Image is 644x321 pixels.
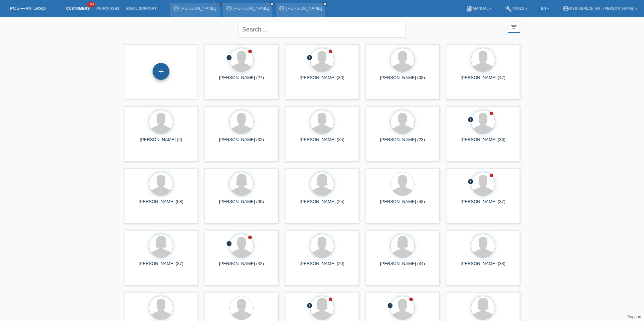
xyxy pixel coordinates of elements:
[217,2,222,6] a: close
[371,261,434,272] div: [PERSON_NAME] (34)
[468,179,474,185] i: error
[466,5,473,12] i: book
[290,75,354,86] div: [PERSON_NAME] (30)
[129,137,193,148] div: [PERSON_NAME] (4)
[233,6,269,11] a: [PERSON_NAME]
[290,199,354,210] div: [PERSON_NAME] (25)
[307,303,313,310] div: unconfirmed, pending
[451,261,515,272] div: [PERSON_NAME] (38)
[307,303,313,309] i: error
[153,66,169,77] div: Add customer
[627,315,641,319] a: Support
[286,6,322,11] a: [PERSON_NAME]
[226,55,232,61] i: error
[559,6,641,10] a: account_circleMybikeplan AG - [PERSON_NAME] ▾
[510,23,518,30] i: filter_list
[468,117,474,124] div: unconfirmed, pending
[468,179,474,186] div: unconfirmed, pending
[307,55,313,61] i: error
[210,75,273,86] div: [PERSON_NAME] (27)
[387,303,393,310] div: unconfirmed, pending
[290,137,354,148] div: [PERSON_NAME] (35)
[371,137,434,148] div: [PERSON_NAME] (23)
[323,2,327,6] i: close
[210,199,273,210] div: [PERSON_NAME] (39)
[10,6,46,11] a: POS — MF Group
[270,2,274,6] i: close
[307,55,313,62] div: unconfirmed, pending
[371,75,434,86] div: [PERSON_NAME] (38)
[87,2,95,7] span: 100
[226,241,232,247] i: error
[210,137,273,148] div: [PERSON_NAME] (32)
[451,75,515,86] div: [PERSON_NAME] (47)
[505,5,512,12] i: build
[129,199,193,210] div: [PERSON_NAME] (58)
[468,117,474,123] i: error
[451,199,515,210] div: [PERSON_NAME] (37)
[210,261,273,272] div: [PERSON_NAME] (42)
[463,6,495,10] a: bookManual ▾
[93,6,123,10] a: Purchases
[323,2,327,6] a: close
[290,261,354,272] div: [PERSON_NAME] (20)
[226,55,232,62] div: unconfirmed, pending
[238,22,406,38] input: Search...
[123,6,160,10] a: Email Support
[129,261,193,272] div: [PERSON_NAME] (37)
[180,6,216,11] a: [PERSON_NAME]
[562,5,569,12] i: account_circle
[451,137,515,148] div: [PERSON_NAME] (36)
[270,2,274,6] a: close
[63,6,93,10] a: Customers
[387,303,393,309] i: error
[226,241,232,248] div: unconfirmed, pending
[538,6,552,10] a: EN ▾
[371,199,434,210] div: [PERSON_NAME] (48)
[502,6,531,10] a: buildTools ▾
[218,2,221,6] i: close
